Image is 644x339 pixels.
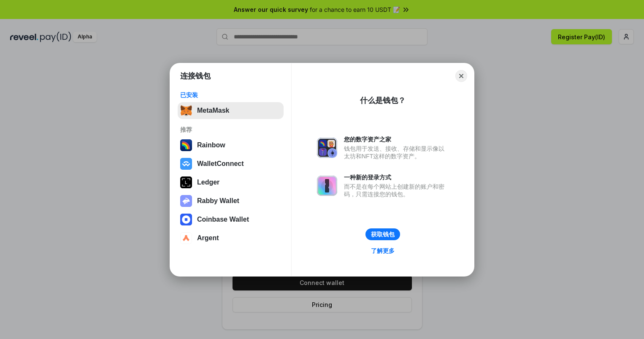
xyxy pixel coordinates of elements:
button: 获取钱包 [365,228,400,240]
h1: 连接钱包 [180,71,211,81]
div: Rabby Wallet [197,197,239,205]
div: Coinbase Wallet [197,216,249,223]
img: svg+xml,%3Csvg%20xmlns%3D%22http%3A%2F%2Fwww.w3.org%2F2000%2Fsvg%22%20fill%3D%22none%22%20viewBox... [317,176,337,196]
button: WalletConnect [178,155,284,172]
button: MetaMask [178,102,284,119]
img: svg+xml,%3Csvg%20xmlns%3D%22http%3A%2F%2Fwww.w3.org%2F2000%2Fsvg%22%20fill%3D%22none%22%20viewBox... [180,195,192,207]
img: svg+xml,%3Csvg%20fill%3D%22none%22%20height%3D%2233%22%20viewBox%3D%220%200%2035%2033%22%20width%... [180,105,192,117]
div: 什么是钱包？ [360,95,406,106]
div: 获取钱包 [371,231,395,238]
a: 了解更多 [366,245,400,256]
img: svg+xml,%3Csvg%20width%3D%2228%22%20height%3D%2228%22%20viewBox%3D%220%200%2028%2028%22%20fill%3D... [180,214,192,225]
button: Close [455,70,467,82]
div: 了解更多 [371,247,395,255]
div: 已安装 [180,91,281,99]
button: Argent [178,230,284,247]
img: svg+xml,%3Csvg%20width%3D%2228%22%20height%3D%2228%22%20viewBox%3D%220%200%2028%2028%22%20fill%3D... [180,158,192,170]
div: 而不是在每个网站上创建新的账户和密码，只需连接您的钱包。 [344,183,449,198]
div: Rainbow [197,141,225,149]
img: svg+xml,%3Csvg%20width%3D%2228%22%20height%3D%2228%22%20viewBox%3D%220%200%2028%2028%22%20fill%3D... [180,232,192,244]
img: svg+xml,%3Csvg%20xmlns%3D%22http%3A%2F%2Fwww.w3.org%2F2000%2Fsvg%22%20width%3D%2228%22%20height%3... [180,176,192,188]
img: svg+xml,%3Csvg%20xmlns%3D%22http%3A%2F%2Fwww.w3.org%2F2000%2Fsvg%22%20fill%3D%22none%22%20viewBox... [317,138,337,158]
div: 钱包用于发送、接收、存储和显示像以太坊和NFT这样的数字资产。 [344,145,449,160]
div: Ledger [197,179,219,186]
div: MetaMask [197,107,229,114]
button: Rabby Wallet [178,193,284,209]
div: 您的数字资产之家 [344,136,449,143]
div: 推荐 [180,126,281,133]
button: Rainbow [178,137,284,154]
button: Ledger [178,174,284,191]
div: Argent [197,234,219,242]
img: svg+xml,%3Csvg%20width%3D%22120%22%20height%3D%22120%22%20viewBox%3D%220%200%20120%20120%22%20fil... [180,139,192,151]
div: WalletConnect [197,160,244,168]
button: Coinbase Wallet [178,211,284,228]
div: 一种新的登录方式 [344,174,449,181]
